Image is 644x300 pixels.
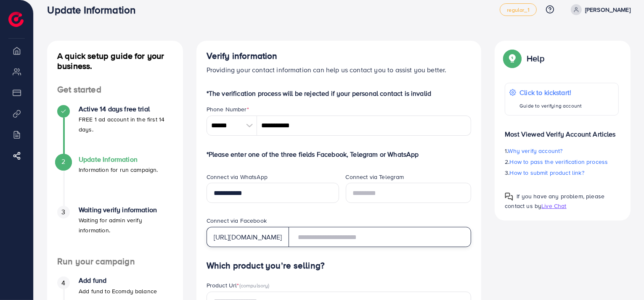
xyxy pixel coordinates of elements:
[79,215,173,235] p: Waiting for admin verify information.
[47,105,183,155] li: Active 14 days free trial
[505,51,520,66] img: Popup guide
[585,5,631,15] p: [PERSON_NAME]
[505,192,513,201] img: Popup guide
[47,155,183,206] li: Update Information
[519,101,582,111] p: Guide to verifying account
[207,173,268,181] label: Connect via WhatsApp
[346,173,404,181] label: Connect via Telegram
[79,276,157,284] h4: Add fund
[8,12,24,27] img: logo
[207,149,472,159] p: *Please enter one of the three fields Facebook, Telegram or WhatsApp
[510,168,584,177] span: How to submit product link?
[207,227,289,247] div: [URL][DOMAIN_NAME]
[79,114,173,134] p: FREE 1 ad account in the first 14 days.
[47,256,183,267] h4: Run your campaign
[508,147,563,155] span: Why verify account?
[507,7,529,13] span: regular_1
[79,105,173,113] h4: Active 14 days free trial
[207,216,267,225] label: Connect via Facebook
[61,278,65,288] span: 4
[47,51,183,71] h4: A quick setup guide for your business.
[567,4,631,15] a: [PERSON_NAME]
[541,202,566,210] span: Live Chat
[207,281,270,289] label: Product Url
[510,158,608,166] span: How to pass the verification process
[505,122,619,139] p: Most Viewed Verify Account Articles
[239,282,270,289] span: (compulsory)
[519,87,582,97] p: Click to kickstart!
[608,262,638,294] iframe: Chat
[500,3,536,16] a: regular_1
[47,84,183,95] h4: Get started
[207,105,249,113] label: Phone Number
[47,206,183,256] li: Waiting verify information
[207,65,472,75] p: Providing your contact information can help us contact you to assist you better.
[505,146,619,156] p: 1.
[47,4,142,16] h3: Update Information
[61,207,65,217] span: 3
[505,168,619,178] p: 3.
[527,53,544,63] p: Help
[505,157,619,167] p: 2.
[207,261,472,271] h4: Which product you’re selling?
[79,206,173,214] h4: Waiting verify information
[79,155,158,163] h4: Update Information
[79,286,157,296] p: Add fund to Ecomdy balance
[79,165,158,175] p: Information for run campaign.
[207,51,472,61] h4: Verify information
[505,192,604,210] span: If you have any problem, please contact us by
[207,88,472,98] p: *The verification process will be rejected if your personal contact is invalid
[61,157,65,166] span: 2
